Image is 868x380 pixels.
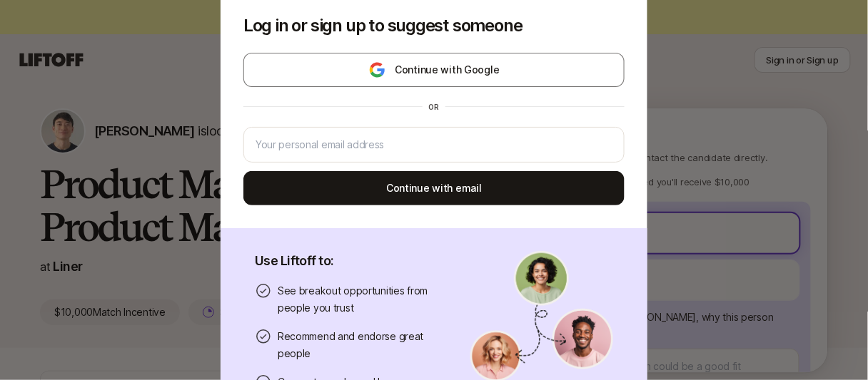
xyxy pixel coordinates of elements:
[243,171,625,205] button: Continue with email
[243,16,625,36] p: Log in or sign up to suggest someone
[255,251,436,271] p: Use Liftoff to:
[278,328,436,362] p: Recommend and endorse great people
[423,101,445,113] div: or
[256,136,612,153] input: Your personal email address
[243,53,625,87] button: Continue with Google
[368,61,386,78] img: google-logo
[278,282,436,317] p: See breakout opportunities from people you trust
